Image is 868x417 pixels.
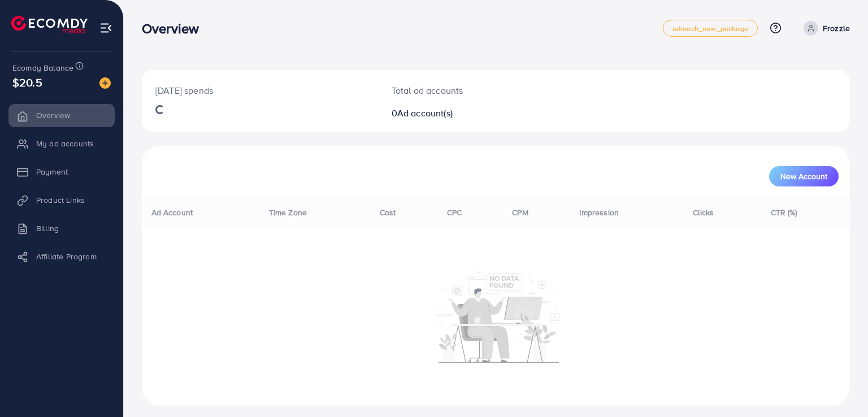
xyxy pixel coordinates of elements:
[99,77,111,89] img: image
[823,21,850,35] p: Frozzle
[142,20,208,37] h3: Overview
[392,108,541,119] h2: 0
[12,62,73,73] span: Ecomdy Balance
[672,25,748,32] span: adreach_new_package
[769,166,839,186] button: New Account
[155,84,364,97] p: [DATE] spends
[663,20,758,37] a: adreach_new_package
[799,21,850,36] a: Frozzle
[99,21,112,34] img: menu
[780,172,827,180] span: New Account
[11,16,88,33] img: logo
[397,107,453,119] span: Ad account(s)
[392,84,541,97] p: Total ad accounts
[12,74,42,90] span: $20.5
